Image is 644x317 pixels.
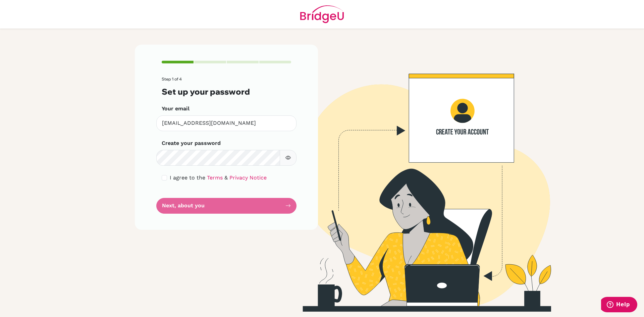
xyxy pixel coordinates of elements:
[162,76,182,82] span: Step 1 of 4
[601,297,637,314] iframe: Opens a widget where you can find more information
[207,174,223,181] a: Terms
[170,174,205,181] span: I agree to the
[162,139,221,147] label: Create your password
[156,115,297,131] input: Insert your email*
[229,174,267,181] a: Privacy Notice
[224,174,228,181] span: &
[162,87,291,97] h3: Set up your password
[226,45,609,312] img: Create your account
[162,105,190,113] label: Your email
